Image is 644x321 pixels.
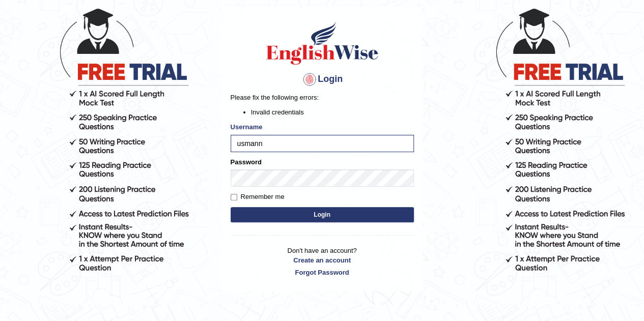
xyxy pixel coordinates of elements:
button: Login [231,207,414,222]
label: Remember me [231,192,285,202]
label: Username [231,122,263,132]
p: Don't have an account? [231,246,414,277]
h4: Login [231,71,414,87]
li: Invalid credentials [251,107,414,117]
input: Remember me [231,194,237,200]
a: Forgot Password [231,268,414,277]
label: Password [231,157,262,167]
p: Please fix the following errors: [231,93,414,102]
img: Logo of English Wise sign in for intelligent practice with AI [264,20,380,66]
a: Create an account [231,255,414,265]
